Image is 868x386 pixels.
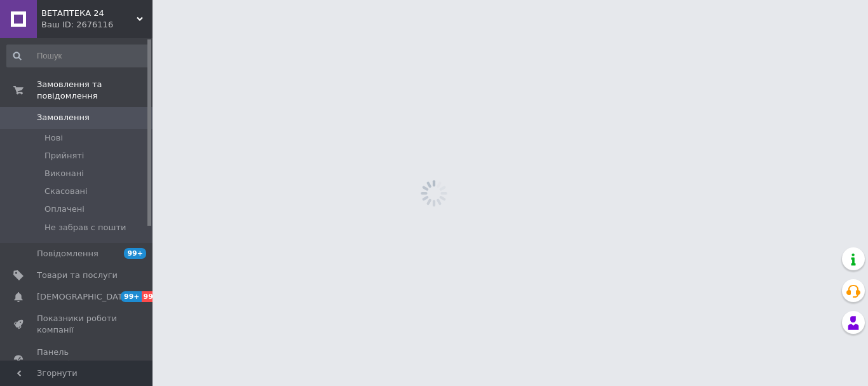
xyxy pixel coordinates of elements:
[121,291,142,302] span: 99+
[44,222,126,233] span: Не забрав с пошти
[37,291,131,303] span: [DEMOGRAPHIC_DATA]
[37,270,118,281] span: Товари та послуги
[44,203,85,215] span: Оплачені
[44,150,84,162] span: Прийняті
[37,79,153,102] span: Замовлення та повідомлення
[37,112,90,123] span: Замовлення
[142,291,163,302] span: 99+
[124,248,146,259] span: 99+
[41,19,153,31] div: Ваш ID: 2676116
[37,313,118,336] span: Показники роботи компанії
[44,186,88,197] span: Скасовані
[37,347,118,369] span: Панель управління
[44,168,84,179] span: Виконані
[37,248,98,259] span: Повідомлення
[41,8,137,19] span: ВЕТАПТЕКА 24
[6,45,150,67] input: Пошук
[44,132,63,144] span: Нові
